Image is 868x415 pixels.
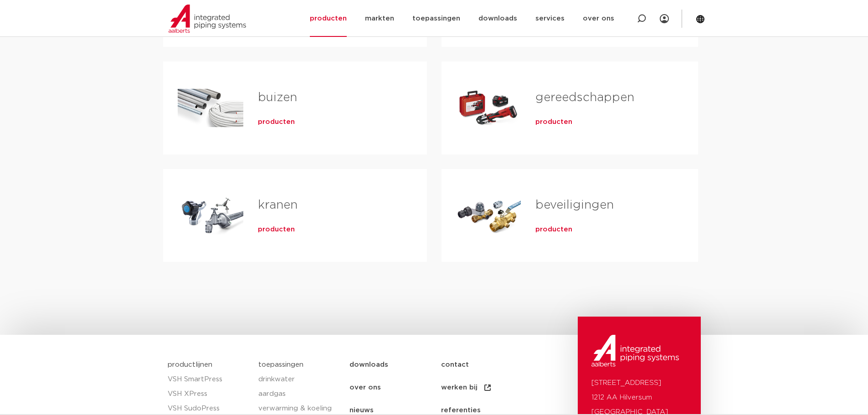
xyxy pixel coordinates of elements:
a: producten [258,118,295,127]
a: over ons [349,376,441,399]
a: toepassingen [258,361,303,368]
a: producten [535,225,572,234]
a: werken bij [441,376,533,399]
a: kranen [258,199,298,211]
a: gereedschappen [535,92,634,103]
a: downloads [349,354,441,376]
a: contact [441,354,533,376]
a: aardgas [258,387,340,401]
a: VSH SmartPress [168,372,250,387]
a: drinkwater [258,372,340,387]
a: VSH XPress [168,387,250,401]
a: beveiligingen [535,199,614,211]
a: productlijnen [168,361,212,368]
a: producten [258,225,295,234]
a: producten [535,118,572,127]
a: buizen [258,92,297,103]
